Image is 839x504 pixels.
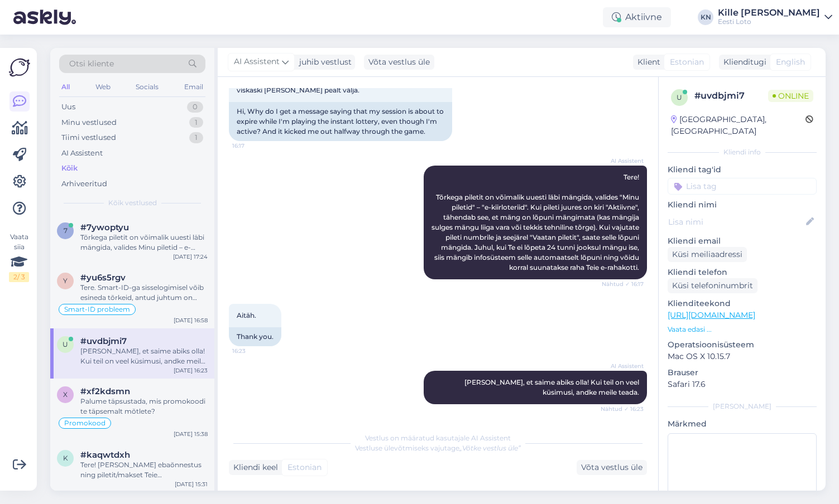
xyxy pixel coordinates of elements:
[229,327,281,346] div: Thank you.
[668,247,747,262] div: Küsi meiliaadressi
[577,460,647,475] div: Võta vestlus üle
[668,147,817,157] div: Kliendi info
[93,80,113,94] div: Web
[719,56,766,68] div: Klienditugi
[63,340,68,348] span: u
[776,56,805,68] span: English
[108,198,157,208] span: Kõik vestlused
[668,401,817,411] div: [PERSON_NAME]
[365,434,511,442] span: Vestlus on määratud kasutajale AI Assistent
[668,379,817,390] p: Safari 17.6
[173,253,208,261] div: [DATE] 17:24
[174,430,208,438] div: [DATE] 15:38
[80,450,130,460] span: #kaqwtdxh
[718,17,820,26] div: Eesti Loto
[768,90,813,102] span: Online
[668,178,817,195] input: Lisa tag
[668,278,758,293] div: Küsi telefoninumbrit
[61,148,103,159] div: AI Assistent
[668,339,817,351] p: Operatsioonisüsteem
[633,56,660,68] div: Klient
[234,56,280,68] span: AI Assistent
[668,418,817,430] p: Märkmed
[668,235,817,247] p: Kliendi email
[9,232,29,282] div: Vaata siia
[175,480,208,488] div: [DATE] 15:31
[80,386,130,396] span: #xf2kdsmn
[464,378,641,396] span: [PERSON_NAME], et saime abiks olla! Kui teil on veel küsimusi, andke meile teada.
[364,55,434,70] div: Võta vestlus üle
[80,396,208,416] div: Palume täpsustada, mis promokoodi te täpsemalt mõtlete?
[295,56,352,68] div: juhib vestlust
[602,157,644,165] span: AI Assistent
[182,80,205,94] div: Email
[718,8,820,17] div: Kille [PERSON_NAME]
[80,460,208,480] div: Tere! [PERSON_NAME] ebaõnnestus ning piletit/makset Teie mängukontole ei ilmunud, palume edastada...
[174,366,208,375] div: [DATE] 16:23
[668,216,804,228] input: Lisa nimi
[9,272,29,282] div: 2 / 3
[668,298,817,309] p: Klienditeekond
[80,336,127,346] span: #uvdbjmi7
[69,58,114,70] span: Otsi kliente
[64,420,106,427] span: Promokood
[63,390,68,399] span: x
[668,164,817,176] p: Kliendi tag'id
[61,117,117,128] div: Minu vestlused
[698,9,713,25] div: KN
[668,199,817,211] p: Kliendi nimi
[80,222,129,232] span: #7ywoptyu
[668,266,817,278] p: Kliendi telefon
[287,462,322,473] span: Estonian
[80,232,208,253] div: Tõrkega piletit on võimalik uuesti läbi mängida, valides Minu piletid – e-kiirloteriid. Kui pilet...
[174,316,208,324] div: [DATE] 16:58
[229,102,452,141] div: Hi, Why do I get a message saying that my session is about to expire while I'm playing the instan...
[668,310,755,320] a: [URL][DOMAIN_NAME]
[718,8,832,26] a: Kille [PERSON_NAME]Eesti Loto
[80,273,126,283] span: #yu6s5rgv
[59,80,72,94] div: All
[80,346,208,366] div: [PERSON_NAME], et saime abiks olla! Kui teil on veel küsimusi, andke meile teada.
[603,7,671,27] div: Aktiivne
[61,132,116,143] div: Tiimi vestlused
[187,101,203,113] div: 0
[64,226,68,235] span: 7
[668,324,817,335] p: Vaata edasi ...
[61,178,107,190] div: Arhiveeritud
[189,132,203,143] div: 1
[602,362,644,370] span: AI Assistent
[237,311,256,319] span: Aitäh.
[61,163,78,174] div: Kõik
[63,454,68,462] span: k
[189,117,203,128] div: 1
[602,280,644,288] span: Nähtud ✓ 16:17
[229,462,278,473] div: Kliendi keel
[671,114,806,137] div: [GEOGRAPHIC_DATA], [GEOGRAPHIC_DATA]
[232,142,274,150] span: 16:17
[355,444,521,452] span: Vestluse ülevõtmiseks vajutage
[61,101,75,113] div: Uus
[9,57,30,78] img: Askly Logo
[694,89,768,103] div: # uvdbjmi7
[668,367,817,379] p: Brauser
[459,444,521,452] i: „Võtke vestlus üle”
[80,283,208,303] div: Tere. Smart-ID-ga sisselogimisel võib esineda tõrkeid, antud juhtum on juba meie IT-osakonnale uu...
[64,306,130,313] span: Smart-ID probleem
[677,93,682,101] span: u
[232,347,274,355] span: 16:23
[63,277,68,285] span: y
[133,80,161,94] div: Socials
[670,56,704,68] span: Estonian
[668,351,817,362] p: Mac OS X 10.15.7
[601,405,644,413] span: Nähtud ✓ 16:23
